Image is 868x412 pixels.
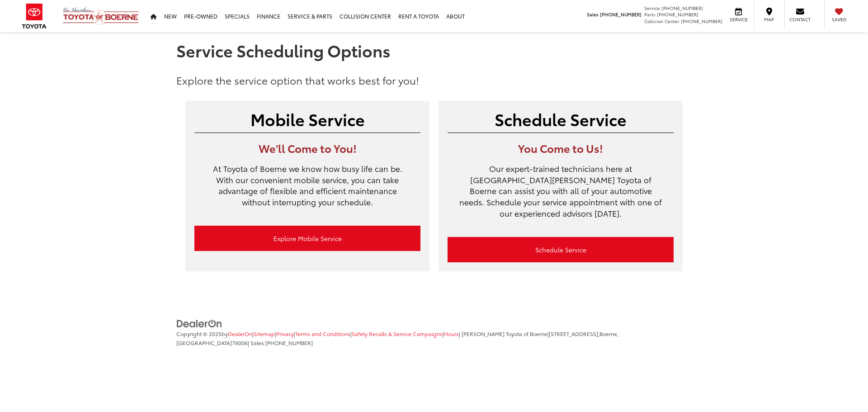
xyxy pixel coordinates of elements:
[176,339,232,346] span: [GEOGRAPHIC_DATA]
[644,18,679,24] span: Collision Center
[587,11,599,18] span: Sales
[352,330,443,337] a: Safety Recalls & Service Campaigns, Opens in a new tab
[276,330,294,337] a: Privacy
[265,339,313,346] span: [PHONE_NUMBER]
[459,330,547,337] span: | [PERSON_NAME] Toyota of Boerne
[759,16,779,23] span: Map
[294,330,350,337] span: |
[657,11,698,18] span: [PHONE_NUMBER]
[176,318,222,327] a: DealerOn
[232,339,248,346] span: 78006
[194,110,420,128] h2: Mobile Service
[176,330,222,337] span: Copyright © 2025
[222,330,252,337] span: by
[176,73,692,87] p: Explore the service option that works best for you!
[600,11,642,18] span: [PHONE_NUMBER]
[644,11,656,18] span: Parts
[789,16,811,23] span: Contact
[176,41,692,59] h1: Service Scheduling Options
[644,5,660,11] span: Service
[599,330,618,337] span: Boerne,
[829,16,849,23] span: Saved
[728,16,749,23] span: Service
[194,142,420,154] h3: We'll Come to You!
[62,7,139,25] img: Vic Vaughan Toyota of Boerne
[549,330,599,337] span: [STREET_ADDRESS],
[444,330,459,337] a: Hours
[661,5,703,11] span: [PHONE_NUMBER]
[228,330,252,337] a: DealerOn Home Page
[275,330,294,337] span: |
[448,237,674,262] a: Schedule Service
[194,226,420,251] a: Explore Mobile Service
[252,330,275,337] span: |
[254,330,275,337] a: Sitemap
[176,319,222,329] img: DealerOn
[448,110,674,128] h2: Schedule Service
[248,339,313,346] span: | Sales:
[194,163,420,217] p: At Toyota of Boerne we know how busy life can be. With our convenient mobile service, you can tak...
[295,330,350,337] a: Terms and Conditions
[448,142,674,154] h3: You Come to Us!
[443,330,459,337] span: |
[350,330,443,337] span: |
[448,163,674,228] p: Our expert-trained technicians here at [GEOGRAPHIC_DATA][PERSON_NAME] Toyota of Boerne can assist...
[681,18,722,24] span: [PHONE_NUMBER]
